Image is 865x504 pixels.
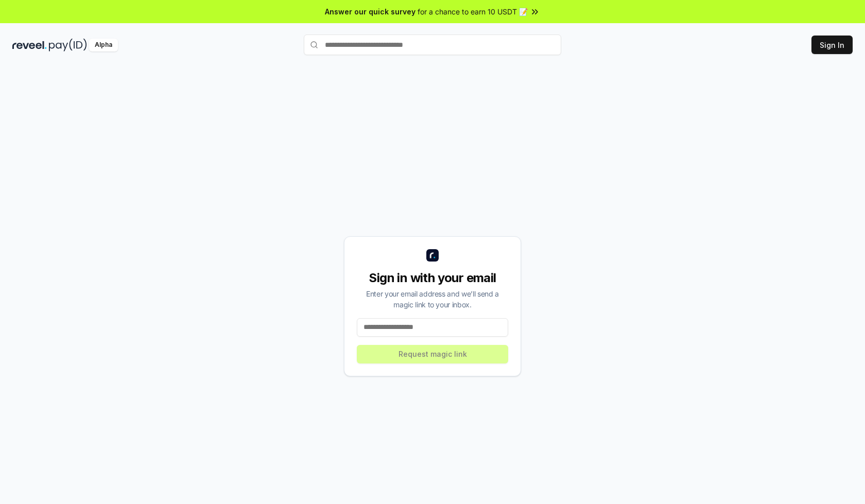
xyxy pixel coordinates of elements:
[357,270,508,286] div: Sign in with your email
[325,6,416,17] span: Answer our quick survey
[426,249,439,262] img: logo_small
[418,6,528,17] span: for a chance to earn 10 USDT 📝
[49,39,87,51] img: pay_id
[357,288,508,310] div: Enter your email address and we’ll send a magic link to your inbox.
[811,36,853,54] button: Sign In
[12,39,47,51] img: reveel_dark
[89,39,118,51] div: Alpha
